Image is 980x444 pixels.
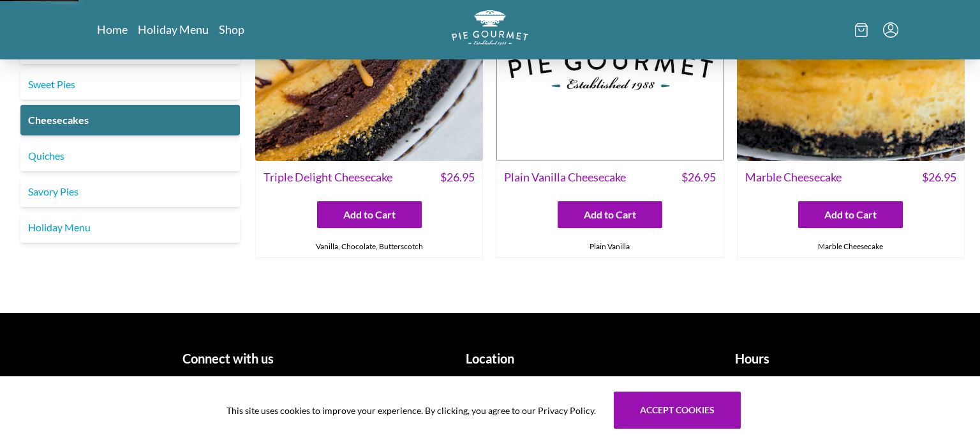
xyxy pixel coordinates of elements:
h1: Location [364,349,616,368]
a: Quiches [20,141,240,171]
a: Holiday Menu [20,212,240,243]
a: Sweet Pies [20,69,240,100]
div: Plain Vanilla [496,236,723,257]
a: Holiday Menu [138,22,209,37]
span: This site uses cookies to improve your experience. By clicking, you agree to our Privacy Policy. [226,404,596,417]
a: Logo [452,10,528,49]
button: Add to Cart [798,201,903,228]
h1: Connect with us [102,349,354,368]
span: $ 26.95 [440,169,475,186]
a: Savory Pies [20,176,240,207]
span: $ 26.95 [681,169,716,186]
button: Accept cookies [614,392,741,429]
button: Add to Cart [558,201,662,228]
a: Cheesecakes [20,105,240,135]
span: Plain Vanilla Cheesecake [504,169,626,186]
div: Marble Cheesecake [738,236,964,257]
h1: Hours [626,349,878,368]
button: Add to Cart [317,201,422,228]
span: Triple Delight Cheesecake [264,169,392,186]
img: logo [452,10,528,45]
span: Add to Cart [584,207,636,222]
span: Add to Cart [824,207,877,222]
button: Menu [883,22,898,38]
div: Vanilla, Chocolate, Butterscotch [256,236,482,257]
a: Home [97,22,128,37]
span: Add to Cart [343,207,396,222]
span: $ 26.95 [922,169,956,186]
a: Shop [219,22,244,37]
span: Marble Cheesecake [745,169,842,186]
